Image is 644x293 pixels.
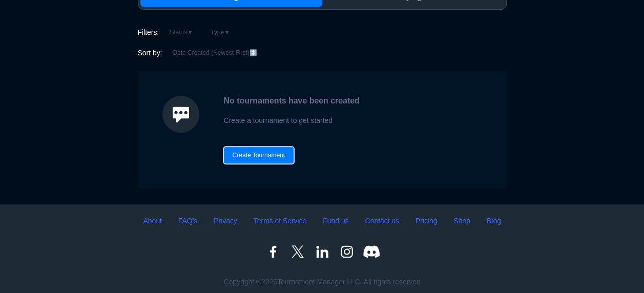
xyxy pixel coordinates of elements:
a: Fund us [323,215,348,226]
a: Pricing [416,215,437,226]
span: Copyright © 2025 Tournament Manager LLC. All rights reserved [223,277,420,287]
span: Sort by: [138,48,162,58]
button: Status▼ [163,26,200,38]
a: Terms of Service [254,215,306,226]
span: Filters: [138,27,159,37]
a: FAQ's [178,215,197,226]
a: About [143,215,161,226]
button: Date Created (Newest First)↕️ [166,47,263,59]
button: Create Tournament [224,147,294,163]
a: Contact us [365,215,399,226]
a: Privacy [214,215,237,226]
a: Shop [453,215,470,226]
p: Create a tournament to get started [224,114,360,127]
a: Blog [487,215,501,226]
h2: No tournaments have been created [224,96,360,106]
button: Type▼ [204,26,237,38]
